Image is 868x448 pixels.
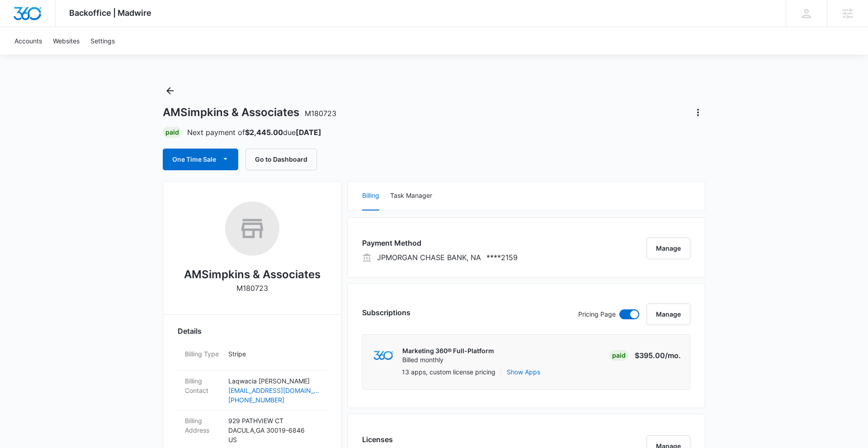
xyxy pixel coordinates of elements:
h3: Subscriptions [362,307,410,318]
button: Show Apps [507,367,540,377]
div: Billing TypeStripe [178,344,327,371]
p: 13 apps, custom license pricing [402,367,495,377]
p: JPMORGAN CHASE BANK, NA [377,252,481,263]
a: Accounts [9,27,47,55]
p: Marketing 360® Full-Platform [402,346,494,355]
button: Actions [691,105,705,120]
p: $395.00 [635,350,681,361]
p: Stripe [228,349,320,359]
div: Paid [163,127,182,138]
p: 929 PATHVIEW CT DACULA , GA 30019-6846 US [228,416,320,444]
button: One Time Sale [163,149,238,170]
p: M180723 [236,283,268,294]
h1: AMSimpkins & Associates [163,106,336,119]
button: Manage [646,238,690,259]
button: Back [163,84,177,98]
h3: Licenses [362,434,420,445]
p: Billed monthly [402,355,494,364]
button: Billing [362,182,379,210]
a: Websites [47,27,85,55]
h3: Payment Method [362,238,518,248]
strong: $2,445.00 [245,128,283,137]
a: [EMAIL_ADDRESS][DOMAIN_NAME] [228,386,320,395]
div: Paid [609,350,628,361]
dt: Billing Contact [185,376,221,395]
img: marketing360Logo [373,351,393,360]
p: Next payment of due [187,127,321,138]
span: Backoffice | Madwire [69,8,151,18]
span: M180723 [305,109,336,118]
p: Laqwacia [PERSON_NAME] [228,376,320,386]
span: /mo. [665,351,681,360]
a: [PHONE_NUMBER] [228,395,320,405]
a: Settings [85,27,120,55]
dt: Billing Type [185,349,221,359]
button: Manage [646,303,690,325]
strong: [DATE] [296,128,321,137]
button: Go to Dashboard [245,149,317,170]
div: Billing ContactLaqwacia [PERSON_NAME][EMAIL_ADDRESS][DOMAIN_NAME][PHONE_NUMBER] [178,371,327,411]
span: Details [178,326,202,336]
h2: AMSimpkins & Associates [184,266,321,283]
p: Pricing Page [578,309,616,319]
dt: Billing Address [185,416,221,435]
button: Task Manager [390,182,432,210]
